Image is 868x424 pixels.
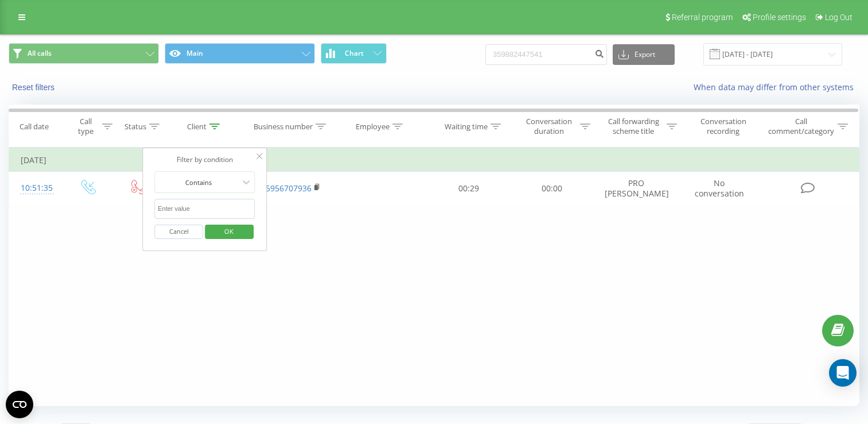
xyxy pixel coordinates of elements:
[154,199,255,219] input: Enter value
[28,49,52,58] span: All calls
[213,222,245,240] span: OK
[485,44,607,65] input: Search by number
[21,177,50,199] div: 10:51:35
[672,13,733,22] span: Referral program
[356,122,390,132] div: Employee
[154,225,203,239] button: Cancel
[205,225,254,239] button: OK
[124,122,146,132] div: Status
[690,117,757,136] div: Conversation recording
[520,117,577,136] div: Conversation duration
[753,13,806,22] span: Profile settings
[510,172,593,205] td: 00:00
[154,154,255,165] div: Filter by condition
[165,43,315,64] button: Main
[9,82,60,92] button: Reset filters
[829,359,857,387] div: Open Intercom Messenger
[825,13,853,22] span: Log Out
[9,43,159,64] button: All calls
[254,122,313,132] div: Business number
[613,44,675,65] button: Export
[72,117,99,136] div: Call type
[261,183,312,194] a: 35956707936
[9,149,859,172] td: [DATE]
[445,122,488,132] div: Waiting time
[345,49,364,57] span: Chart
[427,172,511,205] td: 00:29
[593,172,679,205] td: PRO [PERSON_NAME]
[694,82,859,92] a: When data may differ from other systems
[604,117,664,136] div: Call forwarding scheme title
[20,122,49,132] div: Call date
[321,43,387,64] button: Chart
[695,178,744,199] span: No conversation
[768,117,835,136] div: Call comment/category
[6,391,33,418] button: Open CMP widget
[187,122,207,132] div: Client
